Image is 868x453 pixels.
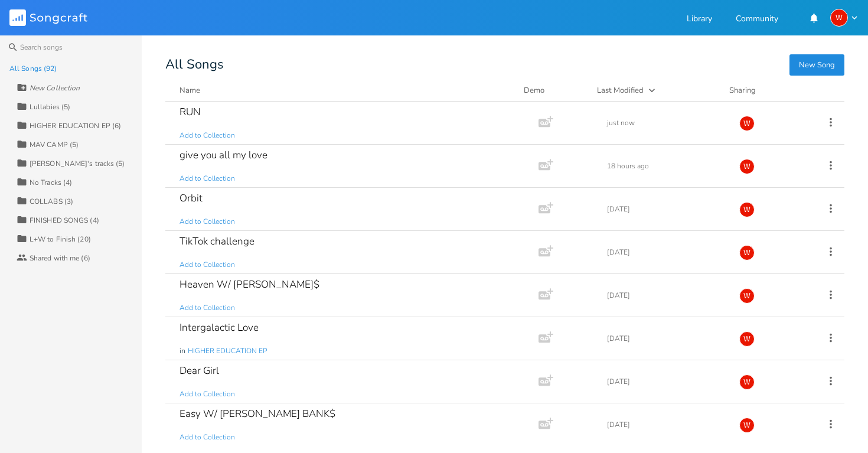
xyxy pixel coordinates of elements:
[180,366,219,376] div: Dear Girl
[9,65,57,72] div: All Songs (92)
[607,378,725,385] div: [DATE]
[30,198,73,205] div: COLLABS (3)
[30,141,79,148] div: MAV CAMP (5)
[687,15,712,25] a: Library
[30,84,80,92] div: New Collection
[180,107,201,117] div: RUN
[597,85,644,96] div: Last Modified
[180,236,254,246] div: TikTok challenge
[180,131,235,141] span: Add to Collection
[180,346,185,356] span: in
[597,84,715,96] button: Last Modified
[180,389,235,399] span: Add to Collection
[607,249,725,256] div: [DATE]
[180,432,235,442] span: Add to Collection
[180,85,200,96] div: Name
[180,279,319,289] div: Heaven W/ [PERSON_NAME]$
[607,206,725,213] div: [DATE]
[30,122,121,129] div: HIGHER EDUCATION EP (6)
[180,193,203,203] div: Orbit
[180,150,267,160] div: give you all my love
[830,9,848,27] div: Wallette Watson
[739,159,755,174] div: Wallette Watson
[30,179,72,186] div: No Tracks (4)
[739,331,755,347] div: Wallette Watson
[180,174,235,184] span: Add to Collection
[180,409,335,419] div: Easy W/ [PERSON_NAME] BANK$
[739,245,755,260] div: Wallette Watson
[180,303,235,313] span: Add to Collection
[607,292,725,299] div: [DATE]
[524,84,583,96] div: Demo
[30,160,125,167] div: [PERSON_NAME]'s tracks (5)
[30,255,90,262] div: Shared with me (6)
[736,15,778,25] a: Community
[30,236,91,243] div: L+W to Finish (20)
[789,54,844,76] button: New Song
[607,162,725,170] div: 18 hours ago
[607,335,725,342] div: [DATE]
[180,260,235,270] span: Add to Collection
[739,288,755,304] div: Wallette Watson
[729,84,800,96] div: Sharing
[739,116,755,131] div: Wallette Watson
[739,418,755,433] div: Wallette Watson
[830,9,859,27] button: W
[30,103,70,110] div: Lullabies (5)
[180,84,510,96] button: Name
[607,119,725,126] div: just now
[165,59,844,70] div: All Songs
[739,374,755,390] div: Wallette Watson
[607,421,725,428] div: [DATE]
[180,217,235,227] span: Add to Collection
[30,217,99,224] div: FINISHED SONGS (4)
[739,202,755,217] div: Wallette Watson
[188,346,267,356] span: HIGHER EDUCATION EP
[180,322,259,333] div: Intergalactic Love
